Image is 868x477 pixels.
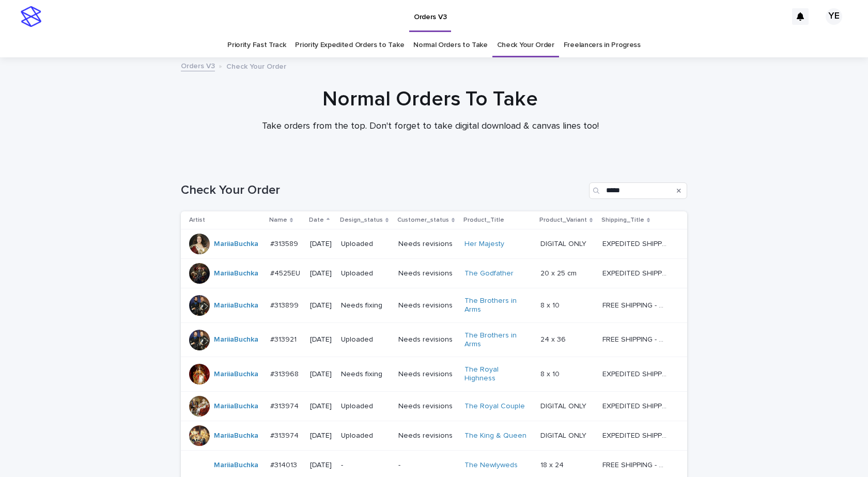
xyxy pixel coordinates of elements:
p: #313899 [270,299,301,310]
tr: MariiaBuchka #313974#313974 [DATE]UploadedNeeds revisionsThe King & Queen DIGITAL ONLYDIGITAL ONL... [181,421,687,450]
p: EXPEDITED SHIPPING - preview in 1 business day; delivery up to 5 business days after your approval. [602,368,669,379]
p: Shipping_Title [601,214,644,226]
a: MariiaBuchka [214,402,258,411]
p: [DATE] [310,370,333,379]
p: Customer_status [397,214,449,226]
p: Uploaded [341,240,390,249]
p: Needs revisions [398,402,456,411]
p: Needs revisions [398,432,456,440]
a: MariiaBuchka [214,432,258,440]
p: FREE SHIPPING - preview in 1-2 business days, after your approval delivery will take 5-10 b.d. [602,459,669,470]
tr: MariiaBuchka #313968#313968 [DATE]Needs fixingNeeds revisionsThe Royal Highness 8 x 108 x 10 EXPE... [181,357,687,392]
h1: Check Your Order [181,183,585,198]
tr: MariiaBuchka #313974#313974 [DATE]UploadedNeeds revisionsThe Royal Couple DIGITAL ONLYDIGITAL ONL... [181,391,687,421]
p: Take orders from the top. Don't forget to take digital download & canvas lines too! [224,121,637,132]
p: [DATE] [310,402,333,411]
a: MariiaBuchka [214,240,258,249]
p: [DATE] [310,461,333,470]
p: #313589 [270,238,300,249]
a: Her Majesty [464,240,504,249]
p: Design_status [340,214,383,226]
p: [DATE] [310,240,333,249]
p: Check Your Order [226,60,286,71]
p: Uploaded [341,335,390,344]
p: Date [309,214,324,226]
a: The King & Queen [464,432,526,440]
p: EXPEDITED SHIPPING - preview in 1 business day; delivery up to 5 business days after your approval. [602,238,669,249]
p: DIGITAL ONLY [540,429,588,440]
p: Needs revisions [398,301,456,310]
a: Freelancers in Progress [564,33,641,57]
a: The Brothers in Arms [464,297,529,314]
p: EXPEDITED SHIPPING - preview in 1-2 business day; delivery up to 5 days after your approval [602,267,669,278]
p: FREE SHIPPING - preview in 1-2 business days, after your approval delivery will take 5-10 b.d. [602,299,669,310]
p: Name [269,214,287,226]
p: #313968 [270,368,301,379]
a: MariiaBuchka [214,301,258,310]
tr: MariiaBuchka #313899#313899 [DATE]Needs fixingNeeds revisionsThe Brothers in Arms 8 x 108 x 10 FR... [181,288,687,323]
p: Artist [189,214,205,226]
p: Needs revisions [398,240,456,249]
p: Product_Title [463,214,504,226]
p: Needs revisions [398,269,456,278]
p: [DATE] [310,301,333,310]
p: EXPEDITED SHIPPING - preview in 1 business day; delivery up to 5 business days after your approval. [602,429,669,440]
a: MariiaBuchka [214,269,258,278]
a: Orders V3 [181,59,215,71]
a: MariiaBuchka [214,370,258,379]
a: MariiaBuchka [214,461,258,470]
p: 20 x 25 cm [540,267,579,278]
p: - [341,461,390,470]
p: Uploaded [341,402,390,411]
a: Check Your Order [497,33,554,57]
p: Needs revisions [398,370,456,379]
a: MariiaBuchka [214,335,258,344]
h1: Normal Orders To Take [177,87,684,112]
p: 8 x 10 [540,299,562,310]
a: The Royal Couple [464,402,525,411]
p: Product_Variant [539,214,587,226]
a: The Brothers in Arms [464,331,529,349]
p: Uploaded [341,269,390,278]
a: The Godfather [464,269,514,278]
p: [DATE] [310,432,333,440]
tr: MariiaBuchka #4525EU#4525EU [DATE]UploadedNeeds revisionsThe Godfather 20 x 25 cm20 x 25 cm EXPED... [181,259,687,288]
p: Needs revisions [398,335,456,344]
a: Priority Expedited Orders to Take [295,33,404,57]
tr: MariiaBuchka #313921#313921 [DATE]UploadedNeeds revisionsThe Brothers in Arms 24 x 3624 x 36 FREE... [181,322,687,357]
p: #313921 [270,333,299,344]
p: EXPEDITED SHIPPING - preview in 1 business day; delivery up to 5 business days after your approval. [602,400,669,411]
p: 8 x 10 [540,368,562,379]
tr: MariiaBuchka #313589#313589 [DATE]UploadedNeeds revisionsHer Majesty DIGITAL ONLYDIGITAL ONLY EXP... [181,229,687,259]
img: stacker-logo-s-only.png [21,6,41,27]
p: Uploaded [341,432,390,440]
p: 18 x 24 [540,459,566,470]
p: #313974 [270,429,301,440]
div: YE [826,8,842,25]
p: [DATE] [310,269,333,278]
a: The Newlyweds [464,461,518,470]
a: Priority Fast Track [227,33,286,57]
p: - [398,461,456,470]
p: #314013 [270,459,299,470]
p: #4525EU [270,267,302,278]
p: DIGITAL ONLY [540,400,588,411]
p: Needs fixing [341,301,390,310]
p: #313974 [270,400,301,411]
a: The Royal Highness [464,365,529,383]
p: [DATE] [310,335,333,344]
a: Normal Orders to Take [413,33,488,57]
p: 24 x 36 [540,333,568,344]
p: DIGITAL ONLY [540,238,588,249]
p: FREE SHIPPING - preview in 1-2 business days, after your approval delivery will take 5-10 b.d. [602,333,669,344]
p: Needs fixing [341,370,390,379]
input: Search [589,182,687,199]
